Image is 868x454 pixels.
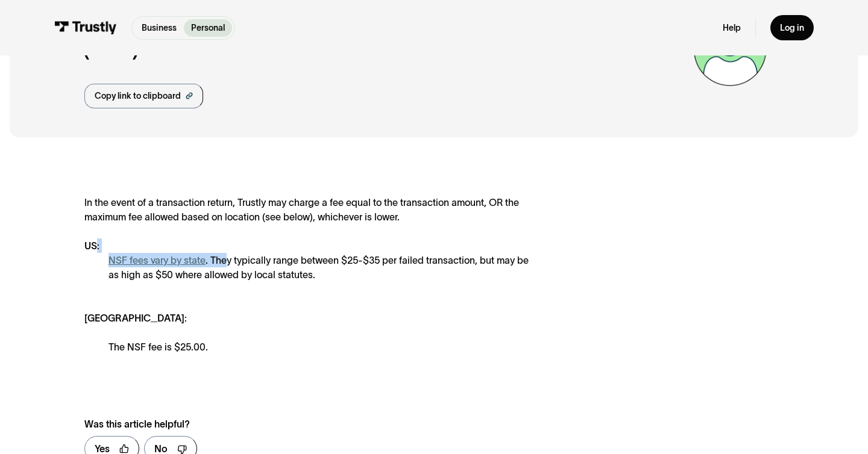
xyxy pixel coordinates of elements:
[723,22,741,33] a: Help
[184,19,232,37] a: Personal
[780,22,804,33] div: Log in
[191,22,225,34] p: Personal
[84,84,203,108] a: Copy link to clipboard
[770,15,814,40] a: Log in
[84,195,535,354] div: In the event of a transaction return, Trustly may charge a fee equal to the transaction amount, O...
[108,255,206,266] a: NSF fees vary by state
[84,313,184,323] strong: [GEOGRAPHIC_DATA]
[95,90,181,102] div: Copy link to clipboard
[108,253,535,282] div: . They typically range between $25-$35 per failed transaction, but may be as high as $50 where al...
[54,21,117,34] img: Trustly Logo
[84,417,509,431] div: Was this article helpful?
[142,22,177,34] p: Business
[84,240,97,251] strong: US
[134,19,184,37] a: Business
[108,340,535,354] div: The NSF fee is $25.00.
